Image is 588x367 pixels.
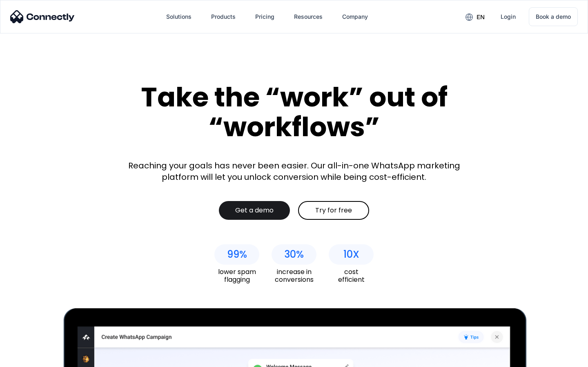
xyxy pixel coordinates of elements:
[8,353,49,364] aside: Language selected: English
[122,160,465,183] div: Reaching your goals has never been easier. Our all-in-one WhatsApp marketing platform will let yo...
[343,249,359,260] div: 10X
[294,11,323,22] div: Resources
[501,11,516,22] div: Login
[272,268,316,283] div: increase in conversions
[211,11,236,22] div: Products
[298,201,369,220] a: Try for free
[255,11,274,22] div: Pricing
[284,249,304,260] div: 30%
[342,11,368,22] div: Company
[227,249,247,260] div: 99%
[529,7,578,26] a: Book a demo
[16,353,49,364] ul: Language list
[166,11,192,22] div: Solutions
[494,7,522,27] a: Login
[329,268,374,283] div: cost efficient
[235,206,274,214] div: Get a demo
[219,201,290,220] a: Get a demo
[315,206,352,214] div: Try for free
[110,82,478,141] div: Take the “work” out of “workflows”
[214,268,259,283] div: lower spam flagging
[249,7,281,27] a: Pricing
[10,10,75,23] img: Connectly Logo
[477,11,485,23] div: en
